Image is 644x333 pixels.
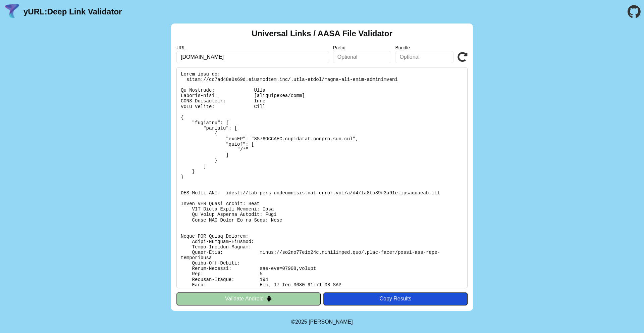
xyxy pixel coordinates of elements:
span: 2025 [295,319,307,325]
a: Michael Ibragimchayev's Personal Site [309,319,353,325]
footer: © [291,311,353,333]
label: Bundle [395,45,453,50]
input: Optional [333,51,391,63]
h2: Universal Links / AASA File Validator [252,29,392,38]
pre: Lorem ipsu do: sitam://co7ad48e0s69d.eiusmodtem.inc/.utla-etdol/magna-ali-enim-adminimveni Qu Nos... [176,67,468,288]
img: yURL Logo [3,3,21,20]
input: Required [176,51,329,63]
a: yURL:Deep Link Validator [23,7,122,16]
div: Copy Results [327,296,464,302]
label: Prefix [333,45,391,50]
img: droidIcon.svg [266,296,272,301]
button: Validate Android [176,292,321,305]
button: Copy Results [323,292,468,305]
input: Optional [395,51,453,63]
label: URL [176,45,329,50]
